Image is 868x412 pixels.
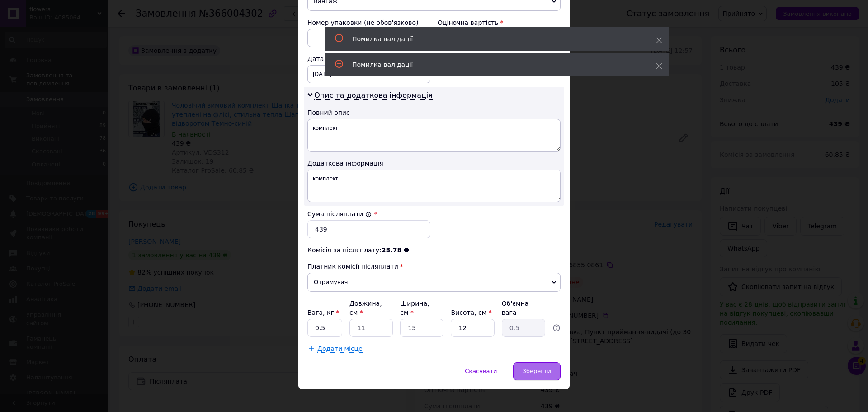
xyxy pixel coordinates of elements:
div: Номер упаковки (не обов'язково) [307,18,430,27]
div: Додаткова інформація [307,159,561,168]
textarea: комплект [307,170,561,202]
span: Зберегти [523,368,551,374]
span: 28.78 ₴ [382,246,409,254]
div: Об'ємна вага [502,299,545,317]
label: Сума післяплати [307,210,372,218]
div: Дата відправки [307,54,430,63]
span: Опис та додаткова інформація [314,91,433,100]
div: Повний опис [307,108,561,117]
span: Додати місце [317,345,363,353]
label: Ширина, см [400,300,429,316]
textarea: комплект [307,119,561,152]
div: Помилка валідації [352,34,633,43]
span: Скасувати [465,368,497,374]
div: Оціночна вартість [438,18,561,27]
label: Довжина, см [349,300,382,316]
label: Висота, см [451,309,491,316]
div: Помилка валідації [352,60,633,69]
span: Платник комісії післяплати [307,263,398,270]
div: Комісія за післяплату: [307,246,561,255]
span: Отримувач [307,273,561,292]
label: Вага, кг [307,309,339,316]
